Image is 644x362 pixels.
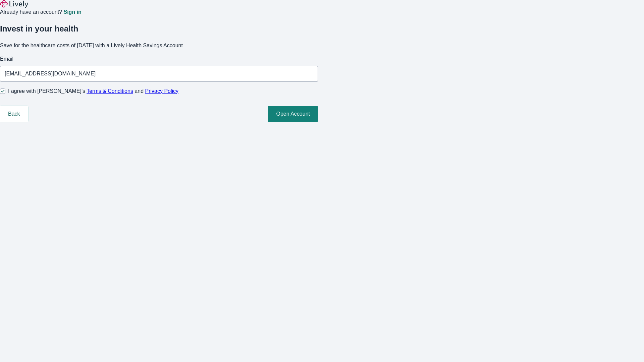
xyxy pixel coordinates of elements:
button: Open Account [268,106,318,122]
a: Sign in [63,9,81,15]
span: I agree with [PERSON_NAME]’s and [8,87,178,95]
a: Terms & Conditions [87,88,133,94]
a: Privacy Policy [145,88,179,94]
